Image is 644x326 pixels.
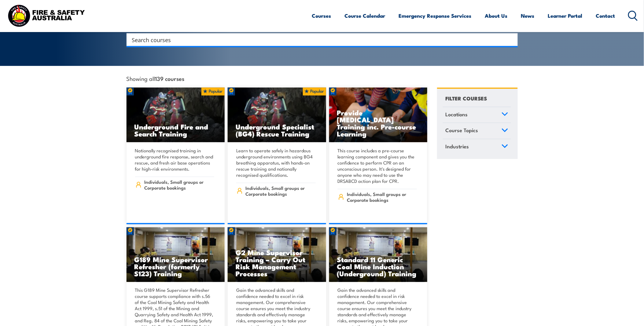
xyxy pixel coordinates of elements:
span: Industries [446,142,469,150]
h3: Provide [MEDICAL_DATA] Training inc. Pre-course Learning [337,109,420,137]
a: News [521,8,535,24]
span: Individuals, Small groups or Corporate bookings [246,185,316,197]
a: Courses [312,8,331,24]
span: Course Topics [446,126,478,134]
img: Low Voltage Rescue and Provide CPR [329,88,428,143]
h3: G2 Mine Supervisor Training – Carry Out Risk Management Processes [236,249,318,277]
a: Provide [MEDICAL_DATA] Training inc. Pre-course Learning [329,88,428,143]
p: Nationally recognised training in underground fire response, search and rescue, and fresh air bas... [135,147,215,172]
span: Locations [446,110,468,118]
strong: 139 courses [155,74,185,82]
a: Standard 11 Generic Coal Mine Induction (Underground) Training [329,227,428,282]
h3: Underground Specialist (BG4) Rescue Training [236,123,318,137]
h3: Underground Fire and Search Training [134,123,217,137]
a: Course Topics [443,123,511,139]
a: Learner Portal [548,8,583,24]
p: This course includes a pre-course learning component and gives you the confidence to perform CPR ... [338,147,417,184]
img: Standard 11 Generic Coal Mine Induction (Surface) TRAINING (1) [127,227,225,282]
img: Underground mine rescue [228,88,326,143]
a: Locations [443,107,511,123]
a: Underground Specialist (BG4) Rescue Training [228,88,326,143]
a: G2 Mine Supervisor Training – Carry Out Risk Management Processes [228,227,326,282]
a: Industries [443,139,511,155]
form: Search form [133,35,506,44]
h4: FILTER COURSES [446,94,487,102]
h3: Standard 11 Generic Coal Mine Induction (Underground) Training [337,256,420,277]
a: Contact [596,8,615,24]
a: About Us [485,8,508,24]
h3: G189 Mine Supervisor Refresher (formerly S123) Training [134,256,217,277]
a: G189 Mine Supervisor Refresher (formerly S123) Training [127,227,225,282]
img: Standard 11 Generic Coal Mine Induction (Surface) TRAINING (1) [329,227,428,282]
p: Learn to operate safely in hazardous underground environments using BG4 breathing apparatus, with... [236,147,316,178]
span: Individuals, Small groups or Corporate bookings [347,191,417,203]
img: Underground mine rescue [127,88,225,143]
span: Showing all [127,75,185,81]
a: Underground Fire and Search Training [127,88,225,143]
input: Search input [132,35,504,44]
a: Course Calendar [345,8,385,24]
span: Individuals, Small groups or Corporate bookings [144,179,214,190]
img: Standard 11 Generic Coal Mine Induction (Surface) TRAINING (1) [228,227,326,282]
button: Search magnifier button [507,35,516,44]
a: Emergency Response Services [399,8,472,24]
